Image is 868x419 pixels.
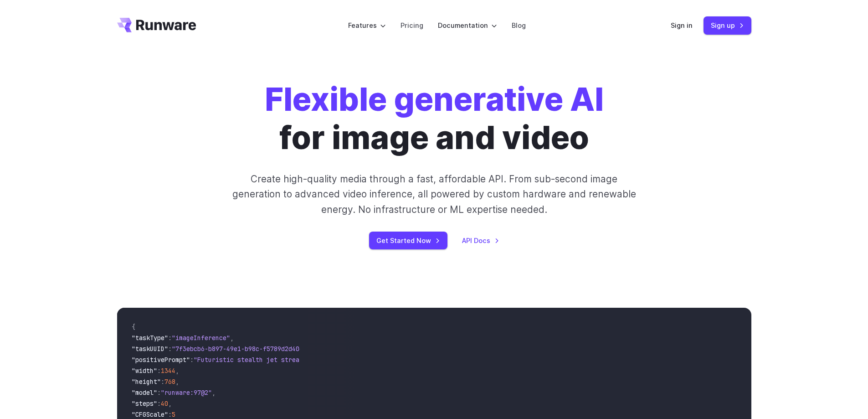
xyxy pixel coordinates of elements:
[265,80,604,157] h1: for image and video
[157,367,161,375] span: :
[438,20,497,31] label: Documentation
[172,410,175,419] span: 5
[265,80,604,119] strong: Flexible generative AI
[168,399,172,408] span: ,
[132,388,157,397] span: "model"
[161,367,175,375] span: 1344
[157,388,161,397] span: :
[512,20,526,31] a: Blog
[190,356,194,364] span: :
[172,334,230,342] span: "imageInference"
[132,345,168,353] span: "taskUUID"
[161,388,212,397] span: "runware:97@2"
[671,20,693,31] a: Sign in
[172,345,310,353] span: "7f3ebcb6-b897-49e1-b98c-f5789d2d40d7"
[369,232,447,249] a: Get Started Now
[132,378,161,386] span: "height"
[132,367,157,375] span: "width"
[132,356,190,364] span: "positivePrompt"
[401,20,423,31] a: Pricing
[462,235,499,246] a: API Docs
[164,378,175,386] span: 768
[161,378,164,386] span: :
[175,367,179,375] span: ,
[132,323,135,331] span: {
[132,399,157,408] span: "steps"
[704,16,751,34] a: Sign up
[168,410,172,419] span: :
[161,399,168,408] span: 40
[168,334,172,342] span: :
[117,18,196,32] a: Go to /
[132,410,168,419] span: "CFGScale"
[194,356,525,364] span: "Futuristic stealth jet streaking through a neon-lit cityscape with glowing purple exhaust"
[230,334,234,342] span: ,
[157,399,161,408] span: :
[348,20,386,31] label: Features
[132,334,168,342] span: "taskType"
[175,378,179,386] span: ,
[168,345,172,353] span: :
[212,388,216,397] span: ,
[231,171,637,217] p: Create high-quality media through a fast, affordable API. From sub-second image generation to adv...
